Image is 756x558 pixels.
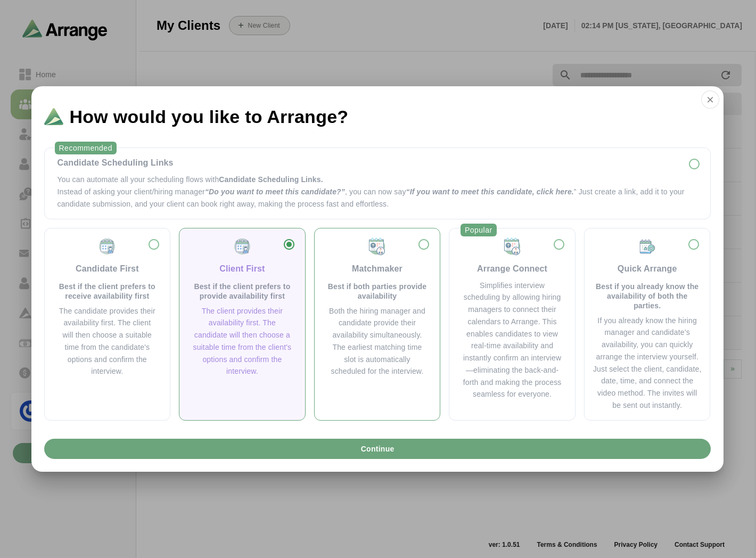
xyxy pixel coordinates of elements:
[76,262,139,275] div: Candidate First
[57,157,697,169] div: Candidate Scheduling Links
[57,174,697,186] p: You can automate all your scheduling flows with
[55,142,117,154] div: Recommended
[367,237,387,256] img: Matchmaker
[192,305,292,378] div: The client provides their availability first. The candidate will then choose a suitable time from...
[593,315,702,412] div: If you already know the hiring manager and candidate’s availability, you can quickly arrange the ...
[57,282,158,301] p: Best if the client prefers to receive availability first
[97,237,117,256] img: Candidate First
[233,237,252,256] img: Client First
[593,282,702,310] p: Best if you already know the availability of both the parties.
[327,305,428,378] div: Both the hiring manager and candidate provide their availability simultaneously. The earliest mat...
[618,262,677,275] div: Quick Arrange
[44,439,711,459] button: Continue
[57,186,697,210] p: Instead of asking your client/hiring manager , you can now say ” Just create a link, add it to yo...
[219,262,265,275] div: Client First
[461,224,497,236] div: Popular
[70,108,349,126] span: How would you like to Arrange?
[503,237,522,256] img: Matchmaker
[406,187,574,196] span: “If you want to meet this candidate, click here.
[462,280,562,401] div: Simplifies interview scheduling by allowing hiring managers to connect their calendars to Arrange...
[44,108,63,125] img: Logo
[360,439,394,459] span: Continue
[205,187,345,196] span: “Do you want to meet this candidate?”
[477,262,547,275] div: Arrange Connect
[192,282,292,301] p: Best if the client prefers to provide availability first
[638,237,657,256] img: Quick Arrange
[327,282,428,301] p: Best if both parties provide availability
[57,305,158,378] div: The candidate provides their availability first. The client will then choose a suitable time from...
[352,262,402,275] div: Matchmaker
[219,175,323,184] span: Candidate Scheduling Links.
